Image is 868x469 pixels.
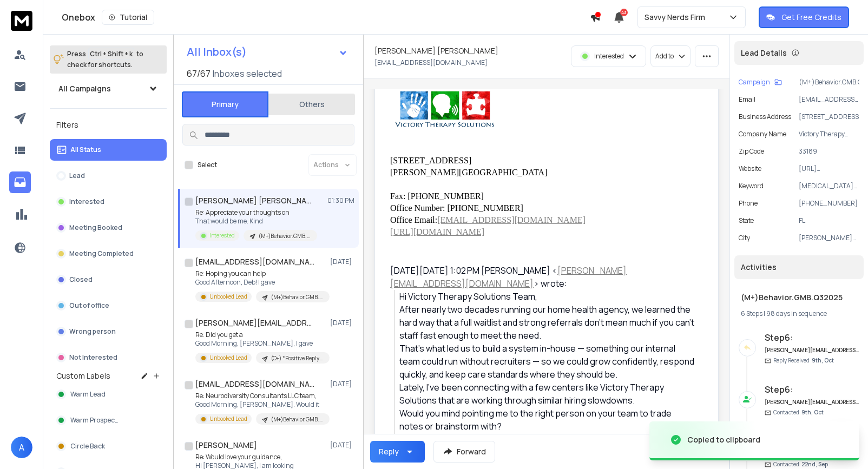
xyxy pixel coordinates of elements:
p: (M+)Behavior.GMB.Q32025 [259,232,311,240]
p: [DATE] [330,257,354,266]
button: Forward [433,441,495,463]
p: [EMAIL_ADDRESS][DOMAIN_NAME] [374,58,488,67]
span: 43 [620,9,628,16]
p: [URL][DOMAIN_NAME] [799,164,859,173]
span: Warm Prospects [70,416,120,425]
p: [DATE] [330,319,354,327]
button: Closed [50,269,167,290]
h1: All Campaigns [58,83,111,94]
div: That would be me. [390,13,694,238]
p: [DATE] [330,380,354,388]
a: [EMAIL_ADDRESS][DOMAIN_NAME] [437,215,586,224]
div: Reply [379,446,399,457]
h3: Filters [50,117,167,133]
p: Interested [209,232,235,240]
span: [PERSON_NAME][GEOGRAPHIC_DATA] [390,168,547,177]
p: Interested [69,197,104,206]
button: Meeting Booked [50,217,167,239]
div: | [741,309,857,318]
button: Primary [182,91,268,117]
p: [PERSON_NAME] Bay [799,234,859,242]
div: Lately, I’ve been connecting with a few centers like Victory Therapy Solutions that are working t... [399,381,694,407]
p: (O+) *Positive Reply* Prospects- Unbooked Call [271,354,323,362]
button: Circle Back [50,435,167,457]
p: Savvy Nerds Firm [645,12,709,23]
div: Activities [734,255,864,279]
p: Website [739,164,761,173]
button: Get Free Credits [759,6,849,28]
p: Meeting Completed [69,249,134,258]
a: [URL][DOMAIN_NAME] [390,227,484,236]
p: Closed [69,275,93,284]
div: [DATE][DATE] 1:02 PM [PERSON_NAME] < > wrote: [390,264,694,290]
button: Interested [50,191,167,213]
p: State [739,216,754,225]
p: [EMAIL_ADDRESS][DOMAIN_NAME] [799,95,859,104]
p: FL [799,216,859,225]
button: Warm Prospects [50,409,167,431]
h1: [PERSON_NAME] [PERSON_NAME] [374,45,498,56]
span: 67 / 67 [187,67,211,80]
button: A [11,437,32,458]
div: Copied to clipboard [687,434,760,445]
span: Office Number: [PHONE_NUMBER] [390,203,523,213]
p: (M+)Behavior.GMB.Q32025 [271,293,323,301]
span: 9th, Oct [812,356,834,364]
p: Re: Appreciate your thoughts on [195,208,317,217]
span: [STREET_ADDRESS] [390,156,471,165]
h3: Custom Labels [56,371,110,381]
p: Campaign [739,78,770,87]
span: 6 Steps [741,309,762,318]
p: That would be me. Kind [195,217,317,226]
h1: All Inbox(s) [187,47,247,57]
span: Ctrl + Shift + k [88,48,134,60]
p: Zip Code [739,147,764,156]
span: 9th, Oct [801,408,824,416]
span: Circle Back [70,442,105,451]
span: 98 days in sequence [766,309,827,318]
p: Email [739,95,755,104]
div: After nearly two decades running our home health agency, we learned the hard way that a full wait... [399,303,694,342]
p: Unbooked Lead [209,354,247,362]
p: Add to [655,52,674,61]
h6: Step 6 : [765,331,859,344]
p: Unbooked Lead [209,415,247,423]
p: Re: Would love your guidance, [195,453,325,461]
button: Lead [50,165,167,187]
h1: (M+)Behavior.GMB.Q32025 [741,292,857,303]
p: Get Free Credits [781,12,841,23]
p: Contacted [773,408,824,417]
p: [STREET_ADDRESS] [799,113,859,121]
h1: [PERSON_NAME] [195,440,257,451]
h1: [PERSON_NAME][EMAIL_ADDRESS][DOMAIN_NAME] [195,318,314,328]
button: Warm Lead [50,384,167,405]
button: Others [268,93,355,116]
h1: [PERSON_NAME] [PERSON_NAME] [195,195,314,206]
button: Wrong person [50,321,167,342]
h3: Inboxes selected [213,67,282,80]
a: [PERSON_NAME][EMAIL_ADDRESS][DOMAIN_NAME] [390,265,627,289]
p: Press to check for shortcuts. [67,49,143,70]
p: Good Morning, [PERSON_NAME], I gave [195,339,325,348]
button: Out of office [50,295,167,316]
span: Office Email: [390,215,586,224]
p: City [739,234,750,242]
div: That’s what led us to build a system in-house — something our internal team could run without rec... [399,342,694,381]
h6: Step 6 : [765,383,859,396]
p: Meeting Booked [69,223,122,232]
button: Reply [370,441,425,463]
button: All Campaigns [50,78,167,100]
h1: [EMAIL_ADDRESS][DOMAIN_NAME] [195,379,314,389]
label: Select [198,161,217,169]
p: Business Address [739,113,791,121]
div: Hi Victory Therapy Solutions Team, [399,290,694,303]
button: Not Interested [50,347,167,368]
p: Lead Details [741,48,787,58]
div: Onebox [62,10,590,25]
h6: [PERSON_NAME][EMAIL_ADDRESS][DOMAIN_NAME] [765,346,859,354]
p: Reply Received [773,356,834,365]
p: Unbooked Lead [209,293,247,301]
p: [MEDICAL_DATA] in [GEOGRAPHIC_DATA], [US_STATE], [GEOGRAPHIC_DATA] [799,182,859,190]
p: Re: Neurodiversity Consultants LLC team, [195,392,325,400]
